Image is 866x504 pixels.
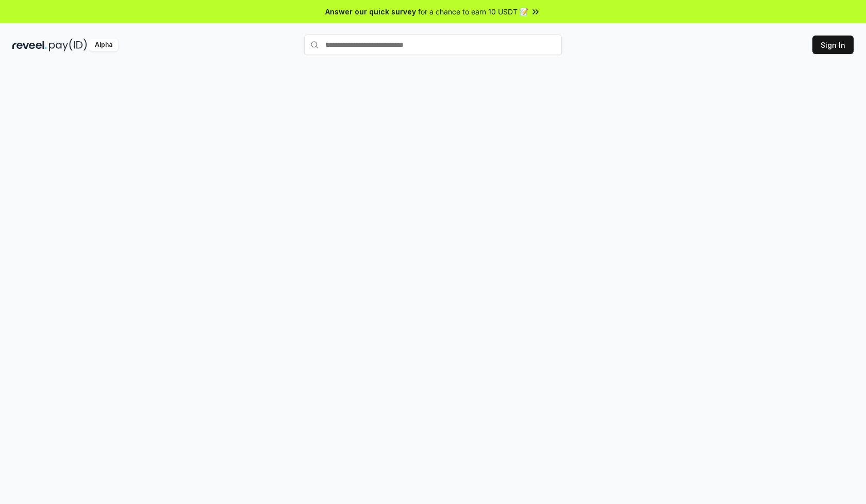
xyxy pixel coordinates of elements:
[12,39,47,51] img: reveel_dark
[89,39,118,51] div: Alpha
[418,6,528,17] span: for a chance to earn 10 USDT 📝
[812,36,854,54] button: Sign In
[325,6,416,17] span: Answer our quick survey
[49,39,87,51] img: pay_id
